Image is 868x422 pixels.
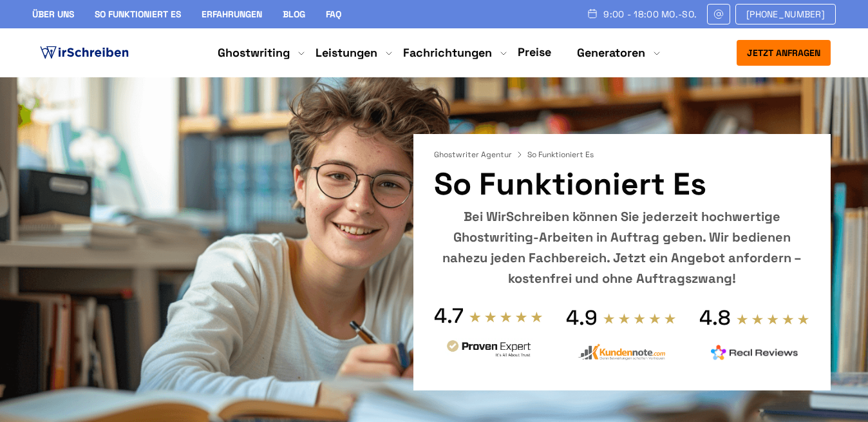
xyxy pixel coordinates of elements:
a: Leistungen [316,45,377,61]
a: Generatoren [577,45,645,61]
img: logo ghostwriter-österreich [37,43,131,62]
a: Über uns [32,8,74,20]
img: Schedule [587,8,598,19]
img: stars [469,311,543,323]
div: 4.9 [566,305,598,331]
a: Ghostwriting [218,45,290,61]
a: Blog [283,8,305,20]
a: FAQ [326,8,341,20]
a: Erfahrungen [202,8,262,20]
a: [PHONE_NUMBER] [735,4,836,24]
a: Ghostwriter Agentur [434,149,525,160]
div: 4.8 [699,305,731,331]
a: So funktioniert es [95,8,181,20]
span: So Funktioniert Es [527,149,594,160]
img: stars [736,313,810,325]
h1: So funktioniert es [434,166,810,202]
img: Email [713,9,724,19]
img: stars [603,312,677,325]
a: Preise [518,44,551,59]
div: Bei WirSchreiben können Sie jederzeit hochwertige Ghostwriting-Arbeiten in Auftrag geben. Wir bed... [434,206,810,289]
button: Jetzt anfragen [737,40,831,66]
img: realreviews [711,345,798,360]
span: [PHONE_NUMBER] [746,9,825,19]
div: 4.7 [434,303,464,329]
a: Fachrichtungen [403,45,492,61]
img: kundennote [578,343,665,361]
span: 9:00 - 18:00 Mo.-So. [603,9,697,19]
img: provenexpert [445,338,533,362]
